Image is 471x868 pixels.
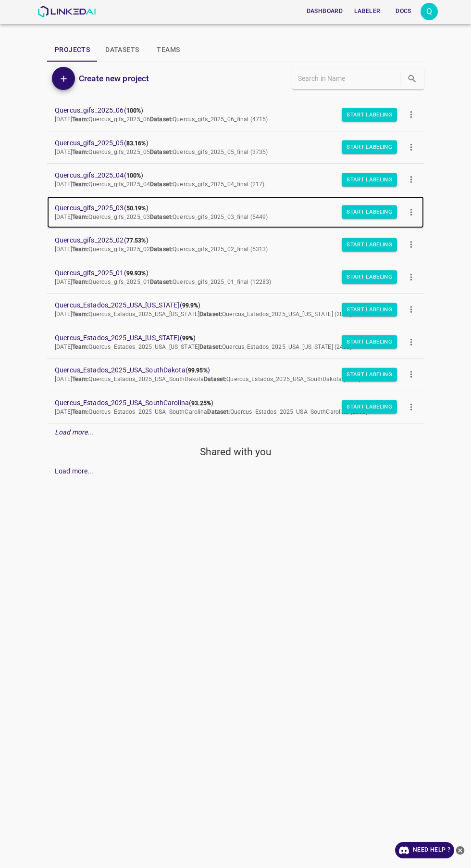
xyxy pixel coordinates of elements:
[72,181,89,188] b: Team:
[150,116,173,123] b: Dataset:
[47,462,424,480] div: Load more...
[400,396,422,418] button: more
[182,335,193,342] b: 99%
[199,311,222,318] b: Dataset:
[47,391,424,423] a: Quercus_Estados_2025_USA_SouthCarolina(93.25%)[DATE]Team:Quercus_Estados_2025_USA_SouthCarolinaDa...
[55,105,401,115] span: Quercus_gifs_2025_06 ( )
[47,358,424,391] a: Quercus_Estados_2025_USA_SouthDakota(99.95%)[DATE]Team:Quercus_Estados_2025_USA_SouthDakotaDatase...
[150,279,173,285] b: Dataset:
[72,376,89,383] b: Team:
[147,38,190,62] button: Teams
[47,131,424,164] a: Quercus_gifs_2025_05(83.16%)[DATE]Team:Quercus_gifs_2025_05Dataset:Quercus_gifs_2025_05_final (3735)
[55,398,401,408] span: Quercus_Estados_2025_USA_SouthCarolina ( )
[400,169,422,191] button: more
[204,376,226,383] b: Dataset:
[126,270,146,277] b: 99.93%
[55,235,401,245] span: Quercus_gifs_2025_02 ( )
[47,261,424,294] a: Quercus_gifs_2025_01(99.93%)[DATE]Team:Quercus_gifs_2025_01Dataset:Quercus_gifs_2025_01_final (12...
[188,367,208,374] b: 99.95%
[421,3,438,20] button: Open settings
[55,344,352,350] span: [DATE] Quercus_Estados_2025_USA_[US_STATE] Quercus_Estados_2025_USA_[US_STATE] (2495)
[199,344,222,350] b: Dataset:
[55,268,401,278] span: Quercus_gifs_2025_01 ( )
[298,72,398,86] input: Search in Name
[126,107,141,114] b: 100%
[37,6,96,17] img: LinkedAI
[342,238,397,251] button: Start Labeling
[342,400,397,414] button: Start Labeling
[348,1,386,21] a: Labeler
[72,149,89,155] b: Team:
[400,234,422,255] button: more
[400,299,422,320] button: more
[47,164,424,196] a: Quercus_gifs_2025_04(100%)[DATE]Team:Quercus_gifs_2025_04Dataset:Quercus_gifs_2025_04_final (217)
[421,3,438,20] div: Q
[126,237,146,244] b: 77.53%
[75,72,149,85] a: Create new project
[55,376,361,383] span: [DATE] Quercus_Estados_2025_USA_SouthDakota Quercus_Estados_2025_USA_SouthDakota (2000)
[342,270,397,284] button: Start Labeling
[400,364,422,385] button: more
[55,214,268,220] span: [DATE] Quercus_gifs_2025_03 Quercus_gifs_2025_03_final (5449)
[79,72,149,85] h6: Create new project
[72,214,89,220] b: Team:
[55,116,268,123] span: [DATE] Quercus_gifs_2025_06 Quercus_gifs_2025_06_final (4715)
[182,302,198,309] b: 99.9%
[400,331,422,353] button: more
[72,408,89,415] b: Team:
[342,303,397,316] button: Start Labeling
[150,246,173,253] b: Dataset:
[400,266,422,288] button: more
[402,69,422,89] button: search
[150,149,173,155] b: Dataset:
[342,173,397,186] button: Start Labeling
[47,294,424,326] a: Quercus_Estados_2025_USA_[US_STATE](99.9%)[DATE]Team:Quercus_Estados_2025_USA_[US_STATE]Dataset:Q...
[72,116,89,123] b: Team:
[454,842,466,858] button: close-help
[400,136,422,158] button: more
[47,326,424,358] a: Quercus_Estados_2025_USA_[US_STATE](99%)[DATE]Team:Quercus_Estados_2025_USA_[US_STATE]Dataset:Que...
[126,140,146,147] b: 83.16%
[55,300,401,310] span: Quercus_Estados_2025_USA_[US_STATE] ( )
[400,104,422,126] button: more
[207,408,230,415] b: Dataset:
[395,842,454,858] a: Need Help ?
[55,279,272,285] span: [DATE] Quercus_gifs_2025_01 Quercus_gifs_2025_01_final (12283)
[400,201,422,223] button: more
[342,140,397,154] button: Start Labeling
[55,181,264,188] span: [DATE] Quercus_gifs_2025_04 Quercus_gifs_2025_04_final (217)
[55,428,94,436] em: Load more...
[150,214,173,220] b: Dataset:
[98,38,147,62] button: Datasets
[47,38,98,62] button: Projects
[55,149,268,155] span: [DATE] Quercus_gifs_2025_05 Quercus_gifs_2025_05_final (3735)
[55,365,401,375] span: Quercus_Estados_2025_USA_SouthDakota ( )
[47,196,424,229] a: Quercus_gifs_2025_03(50.19%)[DATE]Team:Quercus_gifs_2025_03Dataset:Quercus_gifs_2025_03_final (5449)
[191,400,211,407] b: 93.25%
[47,423,424,441] div: Load more...
[126,205,146,212] b: 50.19%
[342,108,397,121] button: Start Labeling
[47,229,424,261] a: Quercus_gifs_2025_02(77.53%)[DATE]Team:Quercus_gifs_2025_02Dataset:Quercus_gifs_2025_02_final (5313)
[55,408,368,415] span: [DATE] Quercus_Estados_2025_USA_SouthCarolina Quercus_Estados_2025_USA_SouthCarolina (2000)
[52,67,75,90] button: Add
[55,333,401,343] span: Quercus_Estados_2025_USA_[US_STATE] ( )
[55,246,268,253] span: [DATE] Quercus_gifs_2025_02 Quercus_gifs_2025_02_final (5313)
[55,138,401,148] span: Quercus_gifs_2025_05 ( )
[388,3,419,19] button: Docs
[55,203,401,213] span: Quercus_gifs_2025_03 ( )
[55,170,401,180] span: Quercus_gifs_2025_04 ( )
[342,205,397,219] button: Start Labeling
[342,368,397,381] button: Start Labeling
[72,311,89,318] b: Team:
[72,344,89,350] b: Team:
[386,1,421,21] a: Docs
[150,181,173,188] b: Dataset:
[72,279,89,285] b: Team:
[55,311,352,318] span: [DATE] Quercus_Estados_2025_USA_[US_STATE] Quercus_Estados_2025_USA_[US_STATE] (2000)
[342,335,397,349] button: Start Labeling
[350,3,384,19] button: Labeler
[47,99,424,131] a: Quercus_gifs_2025_06(100%)[DATE]Team:Quercus_gifs_2025_06Dataset:Quercus_gifs_2025_06_final (4715)
[126,172,141,179] b: 100%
